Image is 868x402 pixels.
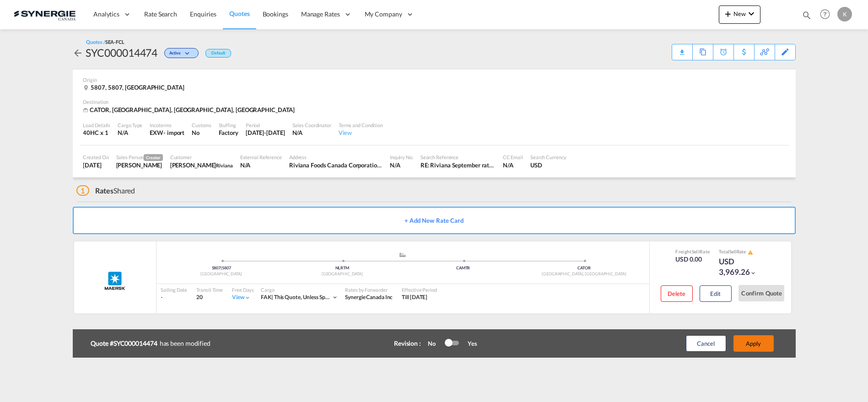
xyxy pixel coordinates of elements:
span: Analytics [93,10,119,19]
md-icon: icon-alert [748,250,753,255]
div: this quote, unless specifically mentioned, excluding . local charges such as clearance, doc trans... [261,294,332,301]
span: Enquiries [190,10,216,18]
img: MAERSK LINE [103,269,126,292]
div: has been modified [91,337,366,350]
div: Incoterms [150,122,184,129]
button: Apply [733,335,774,352]
span: Rates [95,186,113,195]
div: Freight Rate [676,248,710,255]
div: Load Details [83,122,111,129]
div: 20 [196,294,223,301]
md-icon: icon-chevron-down [332,294,338,300]
div: Inquiry No. [390,154,413,161]
span: Active [169,50,183,59]
div: - [161,294,188,301]
div: Free Days [232,286,254,293]
md-icon: icon-download [677,46,688,53]
span: Bookings [263,10,288,18]
md-icon: icon-chevron-down [746,8,757,19]
div: Origin [83,76,785,83]
div: Customer [170,154,233,161]
div: View [339,129,383,137]
span: Till [DATE] [402,294,427,300]
span: 5807 [212,265,222,270]
div: Default [205,49,231,58]
div: SYC000014474 [86,45,158,60]
md-icon: assets/icons/custom/ship-fill.svg [397,252,408,257]
div: Created On [83,154,109,161]
span: SEA-FCL [105,39,124,45]
div: icon-arrow-left [73,45,86,60]
md-icon: icon-plus 400-fg [722,8,733,19]
div: Sales Coordinator [292,122,331,129]
div: Cargo Type [118,122,142,129]
div: [GEOGRAPHIC_DATA] [282,271,403,277]
div: Total Rate [719,248,765,256]
div: Cargo [261,286,338,293]
md-icon: icon-chevron-down [183,51,194,56]
button: icon-plus 400-fgNewicon-chevron-down [719,5,760,24]
div: N/A [292,129,331,137]
img: 1f56c880d42311ef80fc7dca854c8e59.png [14,4,75,25]
div: CAMTR [403,265,523,271]
span: My Company [365,10,402,19]
div: CATOR, Toronto, ON, Americas [83,106,297,114]
div: Customs [192,122,211,129]
md-icon: icon-magnify [802,10,812,20]
div: External Reference [240,154,282,161]
b: Quote #SYC000014474 [91,339,160,348]
div: Transit Time [196,286,223,293]
div: CC Email [503,154,523,161]
div: USD 0.00 [676,255,710,264]
div: Effective Period [402,286,437,293]
md-icon: icon-chevron-down [750,270,756,276]
span: 1 [76,185,90,196]
div: RE: Riviana September rate Netherland to Toronto [421,161,496,169]
div: 5807, 5807, Netherlands [83,83,187,91]
span: 5807 [222,265,231,270]
button: Edit [700,285,732,302]
button: Delete [661,285,693,302]
div: Till 30 Sep 2025 [402,294,427,301]
div: Terms and Condition [339,122,383,129]
button: Confirm Quote [739,285,784,301]
span: Creator [144,154,162,161]
div: K [837,7,852,21]
div: Sales Person [116,154,163,161]
div: Address [289,154,383,161]
span: Synergie Canada Inc [345,294,393,300]
div: N/A [118,129,142,137]
div: NLRTM [282,265,403,271]
div: N/A [503,161,523,169]
div: Yassine Cherkaoui [170,161,233,169]
div: N/A [240,161,282,169]
div: 3 Sep 2025 [83,161,109,169]
div: Synergie Canada Inc [345,294,393,301]
span: Help [817,6,833,22]
span: Rate Search [144,10,177,18]
div: 30 Sep 2025 [246,129,285,137]
span: Sell [692,249,700,254]
span: FAK [261,294,274,300]
div: 40HC x 1 [83,129,111,137]
div: USD 3,969.26 [719,256,765,278]
button: icon-alert [747,249,753,256]
div: Destination [83,98,785,105]
span: 5807, 5807, [GEOGRAPHIC_DATA] [91,84,184,91]
div: Period [246,122,285,129]
div: [GEOGRAPHIC_DATA], [GEOGRAPHIC_DATA] [523,271,644,277]
div: Shared [76,186,135,196]
div: [GEOGRAPHIC_DATA] [161,271,282,277]
div: Revision : [394,339,421,348]
div: USD [530,161,566,169]
span: | [221,265,222,270]
md-icon: icon-arrow-left [73,48,84,59]
span: Riviana [216,162,232,168]
div: EXW [150,129,163,137]
div: - import [163,129,184,137]
div: Search Currency [530,154,566,161]
div: icon-magnify [802,10,812,24]
span: Quotes [229,10,249,17]
div: CATOR [523,265,644,271]
div: Factory Stuffing [219,129,238,137]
